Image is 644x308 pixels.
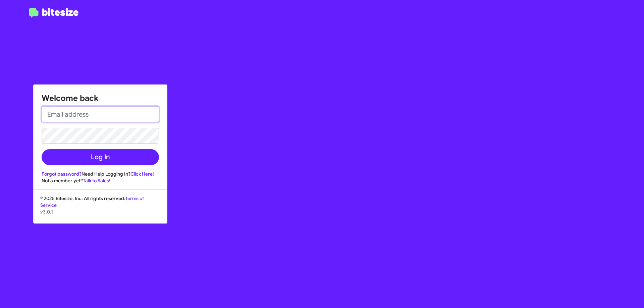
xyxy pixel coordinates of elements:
[34,195,167,223] div: © 2025 Bitesize, Inc. All rights reserved.
[42,93,159,104] h1: Welcome back
[40,208,160,215] p: v3.0.1
[83,178,110,184] a: Talk to Sales!
[42,171,159,177] div: Need Help Logging In?
[42,149,159,165] button: Log In
[42,177,159,184] div: Not a member yet?
[130,171,154,177] a: Click Here!
[42,106,159,122] input: Email address
[42,171,82,177] a: Forgot password?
